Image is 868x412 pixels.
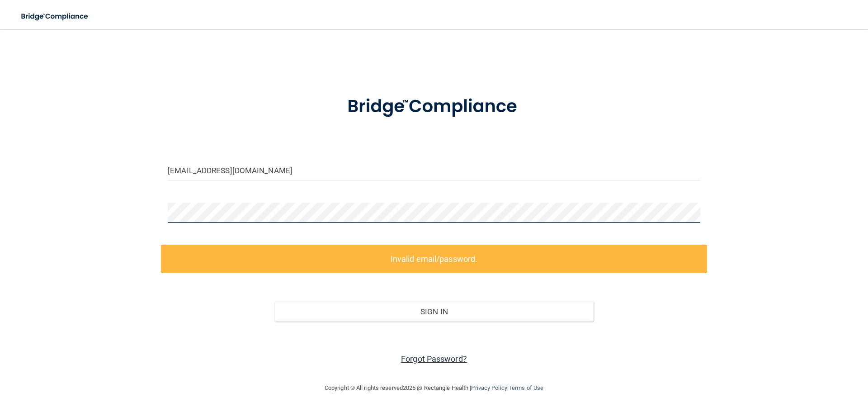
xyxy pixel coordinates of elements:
[161,245,707,273] label: Invalid email/password.
[14,7,97,26] img: bridge_compliance_login_screen.278c3ca4.svg
[329,83,539,130] img: bridge_compliance_login_screen.278c3ca4.svg
[168,160,700,180] input: Email
[269,374,599,403] div: Copyright © All rights reserved 2025 @ Rectangle Health | |
[509,384,543,391] a: Terms of Use
[471,384,507,391] a: Privacy Policy
[274,302,594,322] button: Sign In
[401,354,467,364] a: Forgot Password?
